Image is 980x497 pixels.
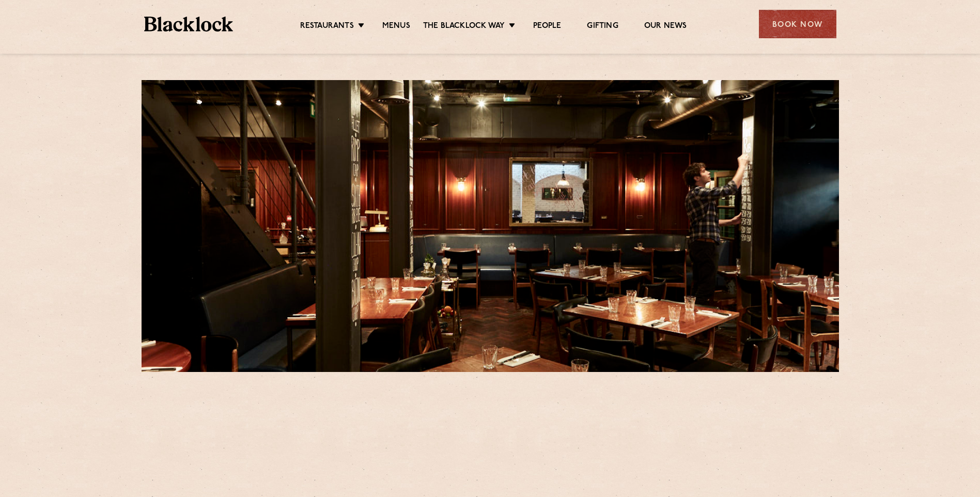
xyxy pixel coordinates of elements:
[423,21,505,33] a: The Blacklock Way
[144,17,234,32] img: BL_Textured_Logo-footer-cropped.svg
[533,21,561,33] a: People
[759,10,836,38] div: Book Now
[587,21,618,33] a: Gifting
[382,21,410,33] a: Menus
[644,21,687,33] a: Our News
[300,21,354,33] a: Restaurants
